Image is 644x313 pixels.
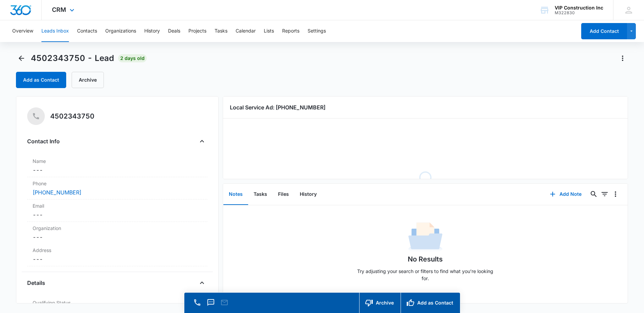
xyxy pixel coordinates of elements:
button: Overview [12,20,33,42]
dd: --- [33,166,202,174]
label: Organization [33,225,202,232]
button: Lists [264,20,274,42]
button: Add Note [543,186,588,202]
button: Add as Contact [401,293,460,313]
a: Text [206,302,216,308]
label: Qualifying Status [33,299,202,306]
div: account id [555,11,603,15]
div: Email--- [27,200,207,222]
button: Actions [617,53,628,64]
button: Archive [359,293,401,313]
dd: --- [33,255,202,263]
button: Search... [588,189,599,200]
button: Tasks [248,184,273,205]
button: History [144,20,160,42]
h5: 4502343750 [50,111,94,121]
button: Tasks [215,20,227,42]
button: Settings [308,20,326,42]
button: Deals [168,20,180,42]
button: Call [192,298,202,307]
a: [PHONE_NUMBER] [33,188,81,196]
button: Files [273,184,294,205]
button: Filters [599,189,610,200]
dd: --- [33,233,202,241]
label: Phone [33,180,202,187]
button: Projects [188,20,206,42]
label: Name [33,158,202,165]
button: History [294,184,322,205]
button: Add as Contact [16,72,66,88]
button: Leads Inbox [41,20,69,42]
h3: Local Service Ad: [PHONE_NUMBER] [230,103,621,111]
span: 2 days old [118,54,147,62]
div: Phone[PHONE_NUMBER] [27,177,207,200]
img: No Data [408,220,442,254]
h4: Contact Info [27,137,60,145]
button: Overflow Menu [610,189,621,200]
span: CRM [52,6,66,13]
button: Notes [223,184,248,205]
h1: No Results [408,254,443,264]
p: Try adjusting your search or filters to find what you’re looking for. [354,268,497,282]
div: Address--- [27,244,207,266]
label: Address [33,247,202,254]
div: account name [555,5,603,11]
button: Close [197,136,207,147]
dd: --- [33,211,202,219]
button: Text [206,298,216,307]
span: 4502343750 - Lead [31,53,114,63]
button: Calendar [236,20,256,42]
button: Organizations [105,20,136,42]
div: Name--- [27,155,207,177]
h4: Details [27,279,45,287]
button: Close [197,277,207,288]
button: Reports [282,20,299,42]
label: Email [33,202,202,209]
button: Back [16,53,27,64]
div: Organization--- [27,222,207,244]
button: Contacts [77,20,97,42]
a: Call [192,302,202,308]
button: Archive [72,72,104,88]
button: Add Contact [581,23,627,39]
